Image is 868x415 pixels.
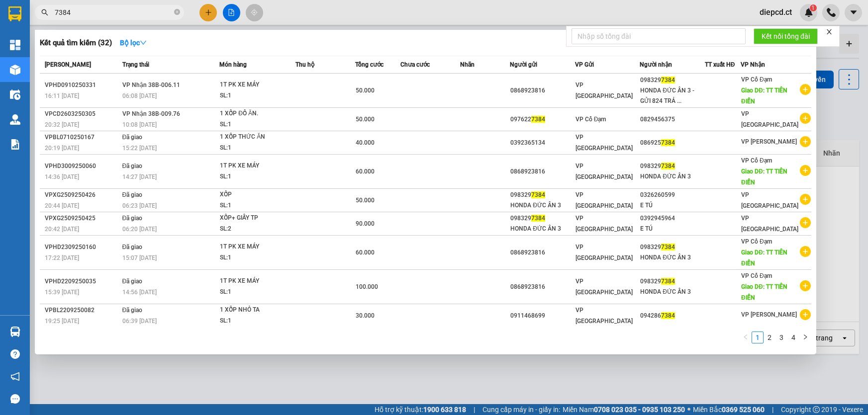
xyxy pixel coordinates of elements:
[826,28,833,35] span: close
[741,87,787,105] span: Giao DĐ: TT TIÊN ĐIỀN
[800,246,811,257] span: plus-circle
[45,61,91,68] span: [PERSON_NAME]
[220,90,294,101] div: SL: 1
[356,283,378,290] span: 100.000
[510,166,574,177] div: 0868923816
[122,110,180,117] span: VP Nhận 38B-009.76
[120,39,147,47] strong: Bộ lọc
[741,311,797,318] span: VP [PERSON_NAME]
[510,311,574,321] div: 0911468699
[45,109,119,119] div: VPCD2603250305
[122,134,143,141] span: Đã giao
[572,28,746,44] input: Nhập số tổng đài
[45,242,119,252] div: VPHD2309250160
[531,191,545,198] span: 7384
[741,61,765,68] span: VP Nhận
[640,242,704,252] div: 098329
[122,244,143,250] span: Đã giao
[740,332,752,343] li: Previous Page
[510,114,574,125] div: 097622
[355,61,384,68] span: Tổng cước
[741,76,772,83] span: VP Cổ Đạm
[45,80,119,90] div: VPHD0910250331
[752,332,763,343] a: 1
[10,372,20,381] span: notification
[640,171,704,182] div: HONDA ĐỨC ÂN 3
[640,252,704,263] div: HONDA ĐỨC ÂN 3
[45,161,119,171] div: VPHD3009250060
[220,200,294,211] div: SL: 1
[45,173,79,180] span: 14:36 [DATE]
[220,224,294,235] div: SL: 2
[510,138,574,148] div: 0392365134
[576,163,633,180] span: VP [GEOGRAPHIC_DATA]
[122,163,143,169] span: Đã giao
[220,189,294,200] div: XỐP
[510,61,537,68] span: Người gửi
[295,61,314,68] span: Thu hộ
[460,61,475,68] span: Nhãn
[754,28,818,44] button: Kết nối tổng đài
[220,171,294,182] div: SL: 1
[741,272,772,279] span: VP Cổ Đạm
[640,287,704,297] div: HONDA ĐỨC ÂN 3
[220,108,294,119] div: 1 XỐP ĐỒ ĂN.
[640,85,704,106] div: HONDA ĐỨC ÂN 3 - GỬI 824 TRẢ ...
[122,191,143,198] span: Đã giao
[220,119,294,130] div: SL: 1
[640,114,704,125] div: 0829456375
[661,278,675,285] span: 7384
[122,145,157,152] span: 15:22 [DATE]
[8,6,21,21] img: logo-vxr
[356,249,375,256] span: 60.000
[800,84,811,95] span: plus-circle
[122,215,143,222] span: Đã giao
[45,289,79,296] span: 15:39 [DATE]
[10,349,20,359] span: question-circle
[741,249,787,267] span: Giao DĐ: TT TIÊN ĐIỀN
[10,114,20,125] img: warehouse-icon
[112,35,155,51] button: Bộ lọcdown
[356,139,375,146] span: 40.000
[45,132,119,143] div: VPBL0710250167
[740,332,752,343] button: left
[220,287,294,298] div: SL: 1
[45,190,119,200] div: VPXG2509250426
[661,139,675,146] span: 7384
[122,202,157,209] span: 06:23 [DATE]
[356,312,375,319] span: 30.000
[510,85,574,96] div: 0868923816
[122,173,157,180] span: 14:27 [DATE]
[122,289,157,296] span: 14:56 [DATE]
[45,318,79,325] span: 19:25 [DATE]
[220,305,294,316] div: 1 XỐP NHỎ TA
[45,121,79,128] span: 20:32 [DATE]
[576,215,633,233] span: VP [GEOGRAPHIC_DATA]
[640,213,704,224] div: 0392945964
[45,276,119,287] div: VPHD2209250035
[510,200,574,211] div: HONDA ĐỨC ÂN 3
[800,165,811,176] span: plus-circle
[800,113,811,124] span: plus-circle
[640,138,704,148] div: 086925
[122,278,143,285] span: Đã giao
[122,226,157,233] span: 06:20 [DATE]
[174,9,180,15] span: close-circle
[741,191,798,209] span: VP [GEOGRAPHIC_DATA]
[45,226,79,233] span: 20:42 [DATE]
[220,213,294,224] div: XỐP+ GIẤY TP
[219,61,247,68] span: Món hàng
[576,116,606,123] span: VP Cổ Đạm
[741,110,798,128] span: VP [GEOGRAPHIC_DATA]
[220,316,294,327] div: SL: 1
[799,332,811,343] li: Next Page
[510,282,574,292] div: 0868923816
[531,215,545,222] span: 7384
[575,61,594,68] span: VP Gửi
[122,318,157,325] span: 06:39 [DATE]
[802,334,808,340] span: right
[640,190,704,200] div: 0326260599
[741,168,787,186] span: Giao DĐ: TT TIÊN ĐIỀN
[55,7,172,18] input: Tìm tên, số ĐT hoặc mã đơn
[122,82,180,88] span: VP Nhận 38B-006.11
